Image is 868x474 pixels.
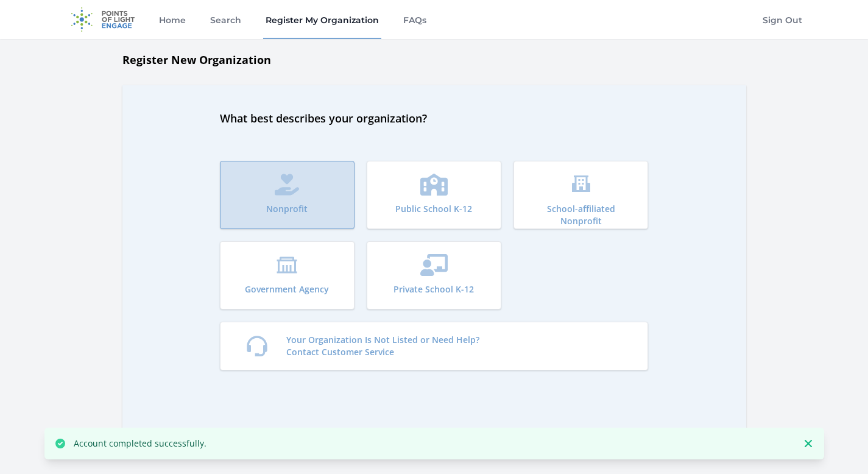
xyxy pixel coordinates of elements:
button: Government Agency [220,241,355,310]
p: Nonprofit [266,203,308,215]
h2: What best describes your organization? [220,110,649,127]
button: Private School K-12 [367,241,501,310]
h1: Register New Organization [122,51,746,68]
button: Nonprofit [220,161,355,229]
p: Your Organization Is Not Listed or Need Help? Contact Customer Service [286,334,479,358]
p: Private School K-12 [393,283,474,295]
button: School-affiliated Nonprofit [513,161,648,229]
p: Government Agency [245,283,329,295]
button: Dismiss [799,434,818,453]
p: Public School K-12 [395,203,472,215]
a: Your Organization Is Not Listed or Need Help?Contact Customer Service [220,322,649,370]
button: Public School K-12 [367,161,501,229]
p: Account completed successfully. [74,437,206,450]
p: School-affiliated Nonprofit [531,203,630,227]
